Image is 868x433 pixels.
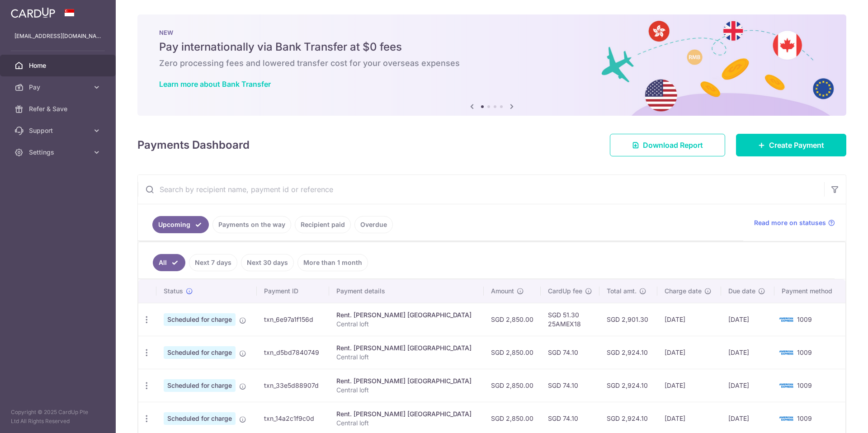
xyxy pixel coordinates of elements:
span: Status [164,287,183,296]
td: [DATE] [657,369,721,402]
td: SGD 2,850.00 [484,303,541,336]
img: Bank Card [777,380,795,391]
span: Refer & Save [29,104,89,113]
td: txn_d5bd7840749 [257,336,329,369]
span: Download Report [643,140,703,151]
a: All [153,254,185,271]
td: SGD 2,924.10 [599,336,657,369]
a: Create Payment [736,134,846,156]
img: Bank Card [777,347,795,358]
a: Learn more about Bank Transfer [159,80,271,89]
span: Charge date [665,287,702,296]
td: SGD 2,850.00 [484,369,541,402]
p: [EMAIL_ADDRESS][DOMAIN_NAME] [14,32,101,41]
td: SGD 74.10 [541,336,599,369]
a: Upcoming [152,216,209,233]
span: Amount [491,287,514,296]
span: Scheduled for charge [164,379,236,392]
span: Due date [728,287,755,296]
span: Settings [29,148,89,157]
h6: Zero processing fees and lowered transfer cost for your overseas expenses [159,58,825,69]
h4: Payments Dashboard [137,137,250,153]
span: CardUp fee [548,287,582,296]
td: SGD 2,901.30 [599,303,657,336]
span: Read more on statuses [754,218,826,227]
td: SGD 51.30 25AMEX18 [541,303,599,336]
span: Scheduled for charge [164,346,236,359]
a: Download Report [610,134,725,156]
span: Pay [29,83,89,92]
p: NEW [159,29,825,36]
td: [DATE] [657,336,721,369]
span: 1009 [797,414,812,422]
span: 1009 [797,348,812,356]
a: More than 1 month [297,254,368,271]
p: Central loft [336,353,476,362]
a: Next 7 days [189,254,237,271]
td: txn_6e97a1f156d [257,303,329,336]
th: Payment details [329,279,484,303]
span: Support [29,126,89,135]
span: Home [29,61,89,70]
div: Rent. [PERSON_NAME] [GEOGRAPHIC_DATA] [336,311,476,320]
td: [DATE] [721,336,774,369]
div: Rent. [PERSON_NAME] [GEOGRAPHIC_DATA] [336,344,476,353]
a: Read more on statuses [754,218,835,227]
td: txn_33e5d88907d [257,369,329,402]
td: [DATE] [721,369,774,402]
td: [DATE] [721,303,774,336]
h5: Pay internationally via Bank Transfer at $0 fees [159,40,825,54]
img: Bank Card [777,314,795,325]
span: 1009 [797,315,812,323]
td: SGD 2,850.00 [484,336,541,369]
span: Create Payment [769,140,824,151]
p: Central loft [336,320,476,329]
span: Scheduled for charge [164,412,236,425]
div: Rent. [PERSON_NAME] [GEOGRAPHIC_DATA] [336,409,476,419]
img: Bank transfer banner [137,14,846,116]
div: Rent. [PERSON_NAME] [GEOGRAPHIC_DATA] [336,377,476,386]
p: Central loft [336,386,476,395]
span: Total amt. [607,287,637,296]
span: 1009 [797,381,812,389]
th: Payment ID [257,279,329,303]
td: SGD 2,924.10 [599,369,657,402]
th: Payment method [774,279,845,303]
span: Scheduled for charge [164,313,236,326]
td: [DATE] [657,303,721,336]
td: SGD 74.10 [541,369,599,402]
a: Recipient paid [295,216,351,233]
img: Bank Card [777,413,795,424]
input: Search by recipient name, payment id or reference [138,175,824,204]
a: Overdue [354,216,393,233]
a: Payments on the way [212,216,291,233]
a: Next 30 days [241,254,294,271]
img: CardUp [11,7,55,18]
p: Central loft [336,419,476,428]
